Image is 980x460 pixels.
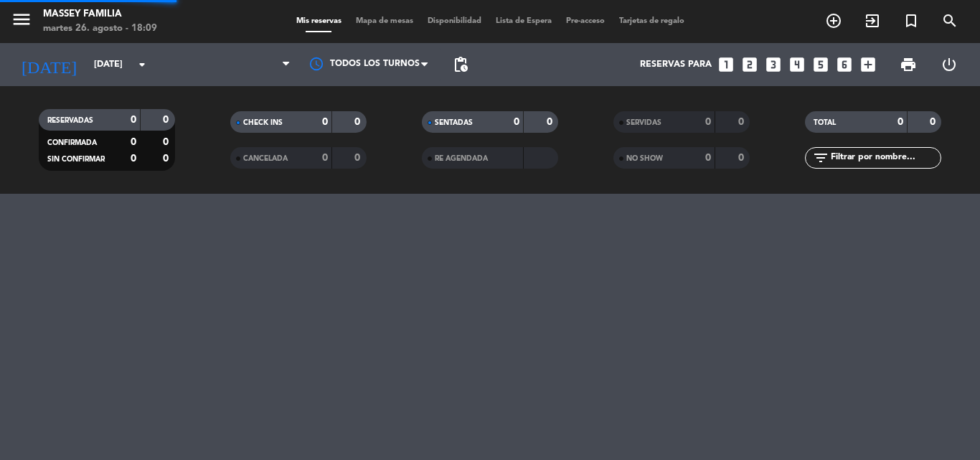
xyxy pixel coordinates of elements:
i: looks_5 [811,55,830,74]
span: RESERVADAS [47,117,93,124]
span: Pre-acceso [559,17,612,25]
i: add_box [859,55,877,74]
i: looks_two [740,55,759,74]
strong: 0 [163,115,171,125]
strong: 0 [322,153,328,163]
span: Tarjetas de regalo [612,17,692,25]
span: CANCELADA [243,155,288,162]
strong: 0 [547,117,555,127]
span: RE AGENDADA [435,155,488,162]
span: Mapa de mesas [349,17,420,25]
strong: 0 [930,117,938,127]
span: Disponibilidad [420,17,489,25]
span: Reservas para [640,60,712,70]
span: CHECK INS [243,119,283,126]
span: NO SHOW [626,155,663,162]
i: arrow_drop_down [133,56,151,73]
span: SENTADAS [435,119,473,126]
i: looks_3 [764,55,783,74]
strong: 0 [354,117,363,127]
div: MASSEY FAMILIA [43,7,157,22]
i: [DATE] [11,49,87,80]
span: SIN CONFIRMAR [47,156,105,163]
strong: 0 [354,153,363,163]
strong: 0 [705,153,711,163]
strong: 0 [738,117,747,127]
i: power_settings_new [941,56,958,73]
strong: 0 [738,153,747,163]
span: CONFIRMADA [47,139,97,146]
i: exit_to_app [864,12,881,29]
strong: 0 [131,154,136,164]
button: menu [11,9,32,35]
span: TOTAL [814,119,836,126]
span: print [900,56,917,73]
input: Filtrar por nombre... [829,150,941,166]
span: pending_actions [452,56,469,73]
i: search [941,12,958,29]
strong: 0 [705,117,711,127]
div: martes 26. agosto - 18:09 [43,22,157,36]
strong: 0 [131,137,136,147]
i: looks_4 [788,55,806,74]
strong: 0 [514,117,519,127]
i: turned_in_not [903,12,920,29]
div: LOG OUT [928,43,969,86]
strong: 0 [131,115,136,125]
i: menu [11,9,32,30]
span: Lista de Espera [489,17,559,25]
i: add_circle_outline [825,12,842,29]
strong: 0 [163,154,171,164]
strong: 0 [322,117,328,127]
i: looks_6 [835,55,854,74]
strong: 0 [163,137,171,147]
i: filter_list [812,149,829,166]
span: Mis reservas [289,17,349,25]
span: SERVIDAS [626,119,661,126]
i: looks_one [717,55,735,74]
strong: 0 [897,117,903,127]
